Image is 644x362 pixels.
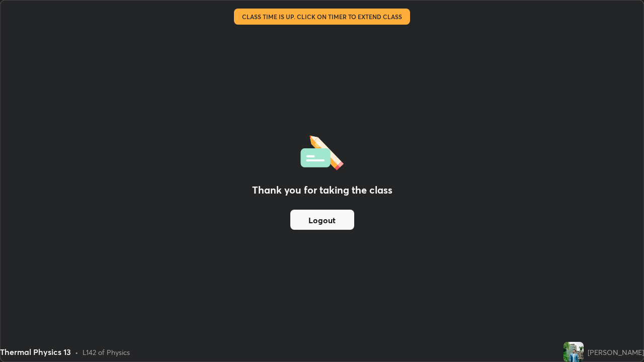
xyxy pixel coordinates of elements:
img: offlineFeedback.1438e8b3.svg [300,132,344,170]
img: 3039acb2fa3d48028dcb1705d1182d1b.jpg [563,342,584,362]
div: • [75,347,78,357]
div: L142 of Physics [83,347,130,357]
div: [PERSON_NAME] [588,347,644,357]
button: Logout [290,210,354,230]
h2: Thank you for taking the class [252,183,392,198]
